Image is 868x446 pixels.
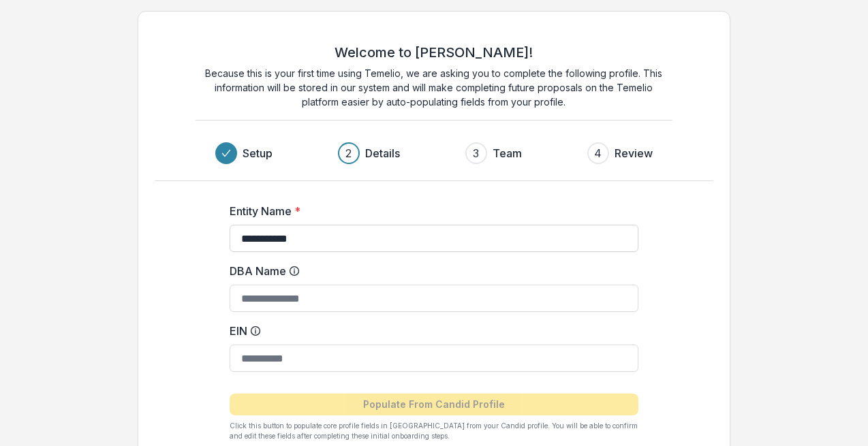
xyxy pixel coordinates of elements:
[335,44,533,61] h2: Welcome to [PERSON_NAME]!
[215,142,653,164] div: Progress
[230,323,630,339] label: EIN
[615,145,653,161] h3: Review
[196,66,672,109] p: Because this is your first time using Temelio, we are asking you to complete the following profil...
[230,394,638,415] button: Populate From Candid Profile
[230,203,630,219] label: Entity Name
[243,145,273,161] h3: Setup
[365,145,400,161] h3: Details
[594,145,602,161] div: 4
[493,145,522,161] h3: Team
[230,263,630,279] label: DBA Name
[473,145,479,161] div: 3
[230,421,638,441] p: Click this button to populate core profile fields in [GEOGRAPHIC_DATA] from your Candid profile. ...
[345,145,352,161] div: 2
